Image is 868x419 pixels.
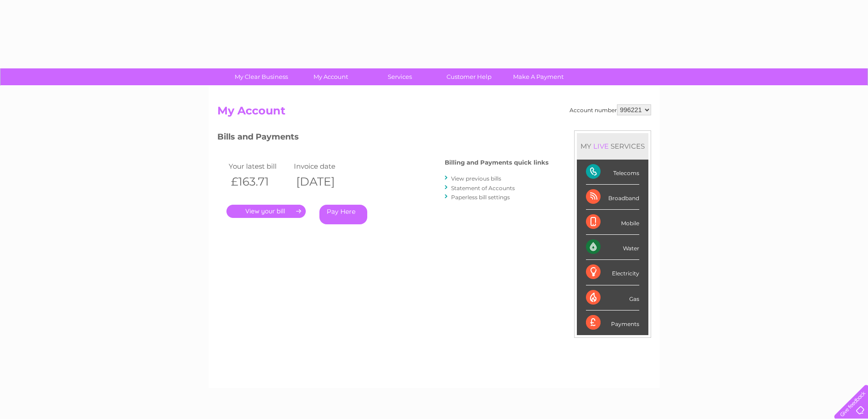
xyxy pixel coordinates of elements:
div: Electricity [586,260,639,285]
a: My Account [293,68,368,85]
div: Water [586,235,639,260]
div: Telecoms [586,160,639,185]
a: Customer Help [431,68,507,85]
a: . [226,205,306,218]
a: Make A Payment [501,68,576,85]
h3: Bills and Payments [217,130,549,146]
div: Payments [586,310,639,335]
h4: Billing and Payments quick links [445,159,549,166]
div: Account number [570,104,651,115]
a: Paperless bill settings [451,194,510,201]
a: Statement of Accounts [451,185,515,191]
div: Gas [586,285,639,310]
td: Invoice date [292,160,357,172]
a: Services [362,68,437,85]
a: View previous bills [451,175,501,182]
a: Pay Here [319,205,367,224]
h2: My Account [217,104,651,122]
div: LIVE [591,142,611,150]
td: Your latest bill [226,160,292,172]
div: MY SERVICES [577,133,648,159]
div: Broadband [586,185,639,210]
th: [DATE] [292,172,357,191]
div: Mobile [586,210,639,235]
th: £163.71 [226,172,292,191]
a: My Clear Business [224,68,299,85]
